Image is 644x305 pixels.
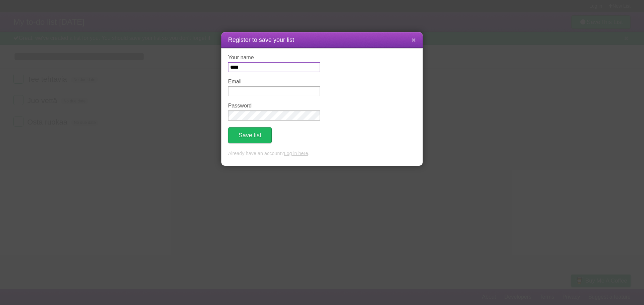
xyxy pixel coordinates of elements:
p: Already have an account? . [228,150,416,157]
label: Email [228,79,320,85]
button: Save list [228,127,272,143]
a: Log in here [284,151,308,156]
label: Your name [228,55,320,61]
h1: Register to save your list [228,35,416,45]
label: Password [228,103,320,109]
